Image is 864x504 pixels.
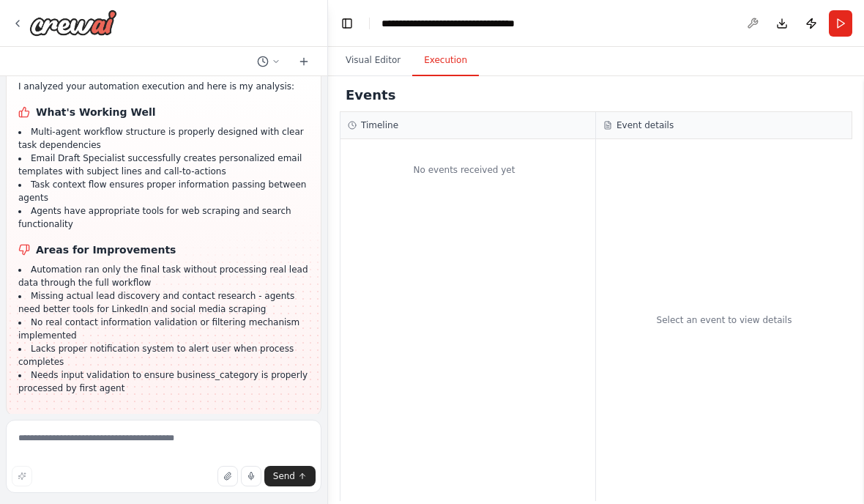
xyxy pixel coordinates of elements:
[412,45,479,76] button: Execution
[18,152,309,178] li: Email Draft Specialist successfully creates personalized email templates with subject lines and c...
[18,289,309,316] li: Missing actual lead discovery and contact research - agents need better tools for LinkedIn and so...
[18,125,309,152] li: Multi-agent workflow structure is properly designed with clear task dependencies
[18,204,309,231] li: Agents have appropriate tools for web scraping and search functionality
[337,13,357,34] button: Hide left sidebar
[361,119,398,131] h3: Timeline
[217,466,238,486] button: Upload files
[18,242,309,257] h1: Areas for Improvements
[334,45,412,76] button: Visual Editor
[292,53,316,70] button: Start a new chat
[617,119,674,131] h3: Event details
[12,466,32,486] button: Improve this prompt
[346,85,395,105] h2: Events
[340,147,588,193] div: No events received yet
[241,466,261,486] button: Click to speak your automation idea
[18,263,309,289] li: Automation ran only the final task without processing real lead data through the full workflow
[657,314,792,326] div: Select an event to view details
[264,466,316,486] button: Send
[251,53,286,70] button: Switch to previous chat
[18,342,309,368] li: Lacks proper notification system to alert user when process completes
[18,80,309,93] p: I analyzed your automation execution and here is my analysis:
[18,178,309,204] li: Task context flow ensures proper information passing between agents
[381,16,573,31] nav: breadcrumb
[273,470,295,482] span: Send
[29,10,117,36] img: Logo
[18,316,309,342] li: No real contact information validation or filtering mechanism implemented
[18,105,309,119] h1: What's Working Well
[18,368,309,395] li: Needs input validation to ensure business_category is properly processed by first agent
